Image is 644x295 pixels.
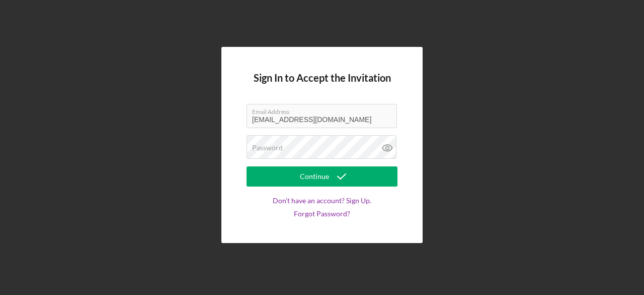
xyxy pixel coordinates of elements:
[294,210,350,218] a: Forgot Password?
[247,166,397,187] button: Continue
[254,72,391,84] h4: Sign In to Accept the Invitation
[252,104,397,115] label: Email Address
[252,144,283,152] label: Password
[273,197,371,205] a: Don't have an account? Sign Up.
[300,166,329,187] div: Continue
